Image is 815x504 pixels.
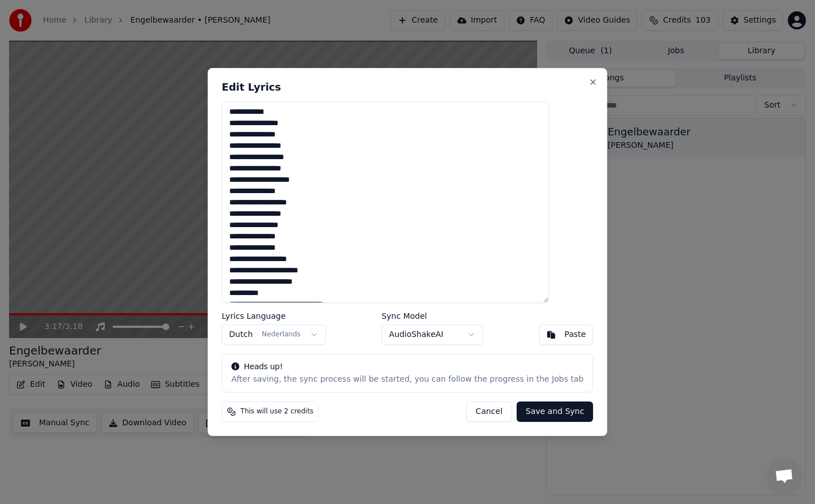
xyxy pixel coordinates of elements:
label: Lyrics Language [222,312,326,320]
div: Heads up! [231,361,584,373]
button: Save and Sync [517,402,593,422]
label: Sync Model [381,312,483,320]
div: Paste [564,329,586,340]
h2: Edit Lyrics [222,82,593,92]
button: Paste [539,324,593,345]
div: After saving, the sync process will be started, you can follow the progress in the Jobs tab [231,374,584,385]
button: Cancel [466,402,512,422]
span: This will use 2 credits [241,407,314,416]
